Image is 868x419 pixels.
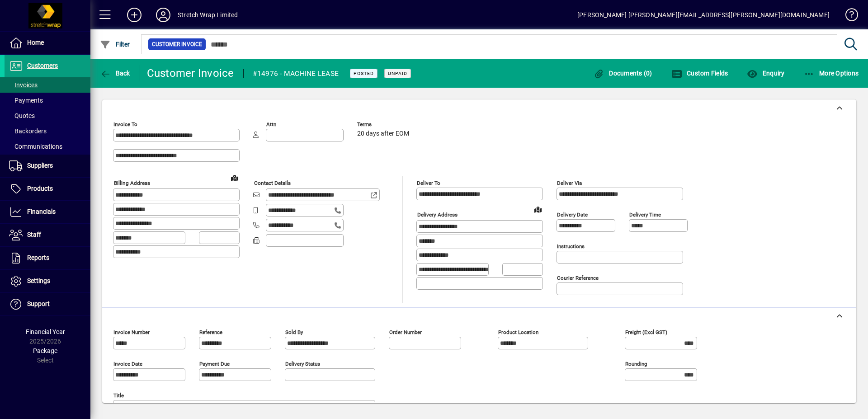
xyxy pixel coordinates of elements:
mat-label: Sold by [285,329,303,335]
span: Home [27,39,44,46]
span: Invoices [9,81,38,89]
mat-label: Freight (excl GST) [625,329,667,335]
span: Package [33,347,57,354]
span: Backorders [9,127,47,135]
button: Documents (0) [591,65,655,81]
a: Home [5,32,90,54]
span: Posted [354,71,374,76]
span: Custom Fields [671,70,728,77]
a: Reports [5,247,90,269]
mat-label: Title [113,392,124,399]
mat-label: Delivery time [629,212,661,218]
a: Communications [5,139,90,154]
span: Enquiry [747,70,784,77]
div: Customer Invoice [147,66,234,80]
a: Staff [5,224,90,246]
span: Products [27,185,53,192]
mat-label: Deliver via [557,180,582,186]
span: Customers [27,62,58,69]
button: Back [98,65,132,81]
span: Settings [27,277,50,284]
mat-label: Invoice number [113,329,150,335]
button: Custom Fields [669,65,731,81]
mat-label: Order number [389,329,422,335]
mat-label: Attn [266,121,276,127]
mat-label: Delivery date [557,212,588,218]
span: 20 days after EOM [357,130,409,137]
div: #14976 - MACHINE LEASE [253,66,339,81]
a: Backorders [5,123,90,139]
button: Profile [149,7,178,23]
span: More Options [804,70,859,77]
span: Filter [100,41,130,48]
mat-label: Courier Reference [557,275,599,281]
mat-label: Rounding [625,361,647,367]
a: View on map [531,202,545,217]
span: Staff [27,231,41,238]
div: [PERSON_NAME] [PERSON_NAME][EMAIL_ADDRESS][PERSON_NAME][DOMAIN_NAME] [577,8,830,22]
span: Suppliers [27,162,53,169]
span: Unpaid [388,71,407,76]
a: Products [5,178,90,200]
a: Financials [5,201,90,223]
mat-label: Invoice To [113,121,137,127]
mat-label: Product location [498,329,538,335]
mat-label: Invoice date [113,361,142,367]
a: View on map [227,170,242,185]
button: Enquiry [745,65,787,81]
a: Support [5,293,90,315]
span: Financials [27,208,56,215]
a: Knowledge Base [839,2,857,31]
span: Financial Year [26,328,65,335]
span: Terms [357,122,411,127]
mat-label: Reference [199,329,222,335]
a: Payments [5,93,90,108]
span: Quotes [9,112,35,119]
a: Invoices [5,77,90,93]
mat-label: Instructions [557,243,585,250]
a: Suppliers [5,155,90,177]
span: Back [100,70,130,77]
button: More Options [802,65,861,81]
a: Quotes [5,108,90,123]
mat-label: Deliver To [417,180,440,186]
span: Documents (0) [594,70,652,77]
div: Stretch Wrap Limited [178,8,238,22]
span: Customer Invoice [152,40,202,49]
span: Communications [9,143,62,150]
mat-label: Delivery status [285,361,320,367]
button: Filter [98,36,132,52]
app-page-header-button: Back [90,65,140,81]
span: Reports [27,254,49,261]
button: Add [120,7,149,23]
mat-label: Payment due [199,361,230,367]
span: Payments [9,97,43,104]
a: Settings [5,270,90,292]
span: Support [27,300,50,307]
